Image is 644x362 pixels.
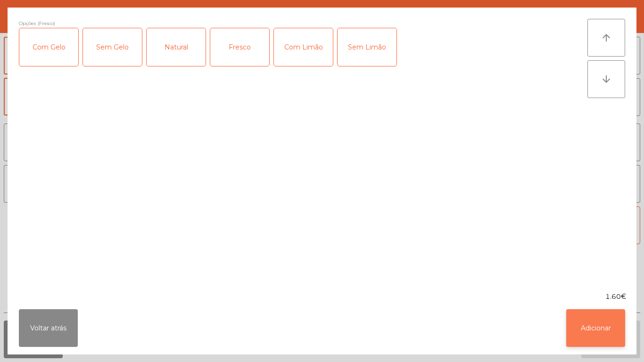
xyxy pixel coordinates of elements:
[338,28,396,66] div: Sem Limão
[19,309,78,347] button: Voltar atrás
[274,28,333,66] div: Com Limão
[8,292,636,302] div: 1.60€
[566,309,625,347] button: Adicionar
[19,28,78,66] div: Com Gelo
[19,19,36,28] span: Opções
[601,32,612,43] i: arrow_upward
[83,28,142,66] div: Sem Gelo
[210,28,269,66] div: Fresco
[587,60,625,98] button: arrow_downward
[38,19,55,28] span: (Fresco)
[147,28,206,66] div: Natural
[601,74,612,85] i: arrow_downward
[587,19,625,57] button: arrow_upward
